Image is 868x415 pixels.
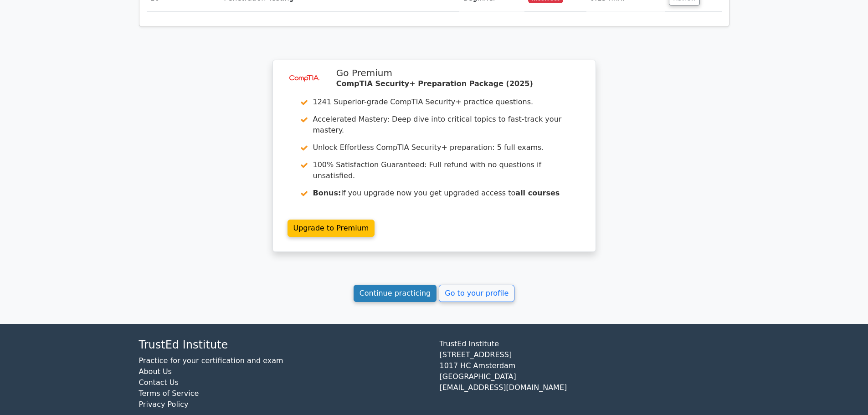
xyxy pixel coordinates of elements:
[139,389,199,398] a: Terms of Service
[139,367,172,376] a: About Us
[439,285,514,302] a: Go to your profile
[139,400,189,409] a: Privacy Policy
[139,356,283,365] a: Practice for your certification and exam
[354,285,437,302] a: Continue practicing
[288,220,375,237] a: Upgrade to Premium
[139,378,179,387] a: Contact Us
[139,338,429,352] h4: TrustEd Institute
